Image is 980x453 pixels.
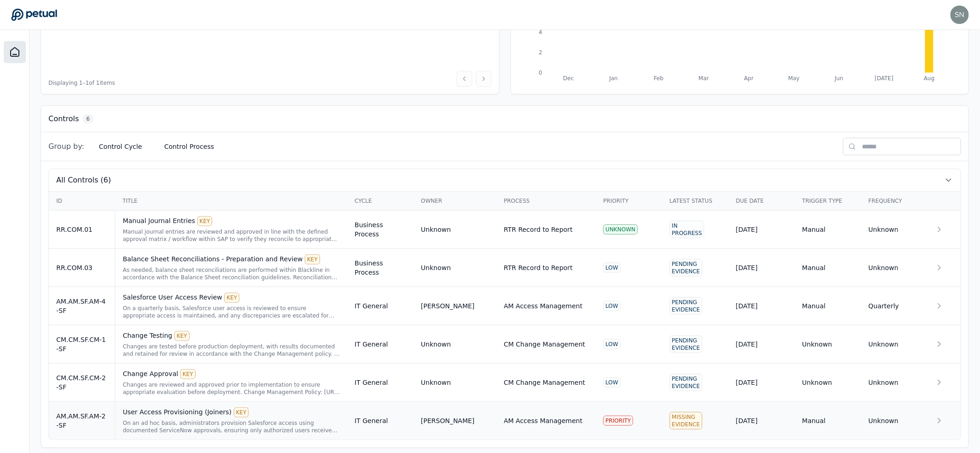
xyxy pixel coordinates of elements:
tspan: Aug [924,75,934,82]
div: Unknown [421,263,451,272]
td: Business Process [347,211,414,249]
button: Control Process [157,138,221,155]
div: AM Access Management [504,301,583,311]
div: [DATE] [736,340,788,349]
div: In Progress [670,221,704,238]
button: All Controls (6) [49,169,961,191]
div: UNKNOWN [603,224,638,235]
td: Unknown [861,364,927,402]
tspan: Mar [699,75,709,82]
div: Changes are reviewed and approved prior to implementation to ensure appropriate evaluation before... [123,381,340,396]
div: Unknown [421,225,451,234]
div: CM Change Management [504,340,586,349]
div: Pending Evidence [670,297,702,315]
div: KEY [234,407,249,418]
span: Group by: [48,141,84,152]
td: Quarterly [861,287,927,325]
div: Manual Journal Entries [123,216,340,226]
div: Unknown [421,378,451,387]
div: RTR Record to Report [504,225,573,234]
div: CM.CM.SF.CM-2-SF [56,373,107,392]
div: Frequency [868,197,920,205]
td: Unknown [861,325,927,364]
div: Pending Evidence [670,259,702,277]
div: Process [504,197,589,205]
td: Unknown [861,211,927,249]
td: Unknown [861,402,927,440]
tspan: 2 [539,49,542,56]
div: Priority [603,197,655,205]
div: LOW [603,301,621,311]
div: KEY [180,369,196,379]
div: Pending Evidence [670,335,702,353]
div: PRIORITY [603,416,633,426]
span: 6 [83,114,94,124]
div: [DATE] [736,416,788,425]
button: Control Cycle [92,138,149,155]
td: IT General [347,287,414,325]
img: snir+arm@petual.ai [950,6,969,24]
tspan: Apr [744,75,754,82]
div: RTR Record to Report [504,263,573,272]
button: Next [476,71,492,87]
div: KEY [174,331,190,341]
tspan: Dec [563,75,574,82]
td: Business Process [347,249,414,287]
div: Salesforce User Access Review [123,293,340,303]
div: [DATE] [736,301,788,311]
div: LOW [603,263,621,273]
td: Manual [795,211,861,249]
a: Dashboard [4,41,26,63]
tspan: [DATE] [875,75,893,82]
div: Change Testing [123,331,340,341]
div: AM Access Management [504,416,583,425]
div: CM Change Management [504,378,586,387]
div: KEY [224,293,239,303]
td: IT General [347,364,414,402]
div: Pending Evidence [670,374,702,391]
div: ID [56,197,108,205]
div: Due Date [736,197,788,205]
td: Unknown [861,249,927,287]
div: RR.COM.01 [56,225,107,234]
tspan: Jan [609,75,618,82]
div: AM.AM.SF.AM-4-SF [56,297,107,315]
td: IT General [347,402,414,440]
a: Go to Dashboard [11,8,57,21]
div: Latest Status [670,197,721,205]
h3: Controls [48,113,79,124]
div: [DATE] [736,225,788,234]
td: Unknown [795,325,861,364]
div: CM.CM.SF.CM-1-SF [56,335,107,353]
div: KEY [197,216,213,226]
tspan: 0 [539,70,542,76]
div: Cycle [355,197,406,205]
div: User Access Provisioning (Joiners) [123,407,340,418]
div: Unknown [421,340,451,349]
div: Manual journal entries are reviewed and approved in line with the defined approval matrix / workf... [123,228,340,243]
div: Balance Sheet Reconciliations - Preparation and Review [123,254,340,265]
td: Manual [795,287,861,325]
span: Displaying 1– 1 of 1 items [48,79,115,87]
div: As needed, balance sheet reconciliations are performed within Blackline in accordance with the Ba... [123,266,340,281]
tspan: Feb [653,75,663,82]
div: Title [123,197,340,205]
div: RR.COM.03 [56,263,107,272]
div: LOW [603,339,621,349]
div: AM.AM.SF.AM-2-SF [56,412,107,430]
tspan: 4 [539,29,542,35]
div: [DATE] [736,378,788,387]
button: Previous [457,71,472,87]
span: All Controls (6) [56,175,111,186]
tspan: May [788,75,800,82]
td: Manual [795,402,861,440]
td: IT General [347,325,414,364]
div: Trigger Type [802,197,854,205]
td: Manual [795,249,861,287]
div: On a quarterly basis, Salesforce user access is reviewed to ensure appropriate access is maintain... [123,305,340,319]
div: Change Approval [123,369,340,379]
div: [PERSON_NAME] [421,301,475,311]
div: Changes are tested before production deployment, with results documented and retained for review ... [123,343,340,358]
div: On an ad hoc basis, administrators provision Salesforce access using documented ServiceNow approv... [123,419,340,434]
td: Unknown [795,364,861,402]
